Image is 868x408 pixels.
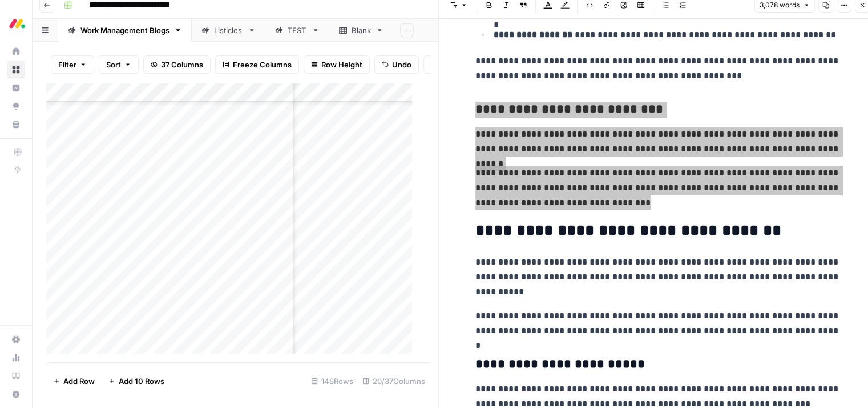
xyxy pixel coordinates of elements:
div: 146 Rows [306,372,358,390]
button: Help + Support [7,385,25,403]
a: Usage [7,349,25,367]
a: Learning Hub [7,367,25,385]
span: Freeze Columns [233,59,292,70]
button: Workspace: Monday.com [7,9,25,38]
div: 20/37 Columns [358,372,430,390]
a: Settings [7,330,25,349]
span: Undo [392,59,411,70]
div: TEST [288,25,307,36]
a: Home [7,42,25,61]
div: Blank [352,25,371,36]
a: Browse [7,61,25,79]
a: Your Data [7,115,25,134]
button: 37 Columns [143,55,211,74]
button: Undo [374,55,419,74]
a: Blank [329,19,393,42]
a: Work Management Blogs [58,19,192,42]
button: Row Height [304,55,370,74]
span: Row Height [321,59,362,70]
img: Monday.com Logo [7,13,27,34]
a: Insights [7,79,25,97]
span: 37 Columns [161,59,203,70]
button: Filter [51,55,94,74]
button: Freeze Columns [215,55,299,74]
a: TEST [265,19,329,42]
span: Filter [58,59,76,70]
button: Add 10 Rows [102,372,171,390]
button: Add Row [46,372,102,390]
a: Listicles [192,19,265,42]
a: Opportunities [7,97,25,115]
span: Add Row [63,375,95,387]
span: Sort [106,59,121,70]
button: Sort [99,55,139,74]
span: Add 10 Rows [119,375,164,387]
div: Listicles [214,25,243,36]
div: Work Management Blogs [80,25,169,36]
